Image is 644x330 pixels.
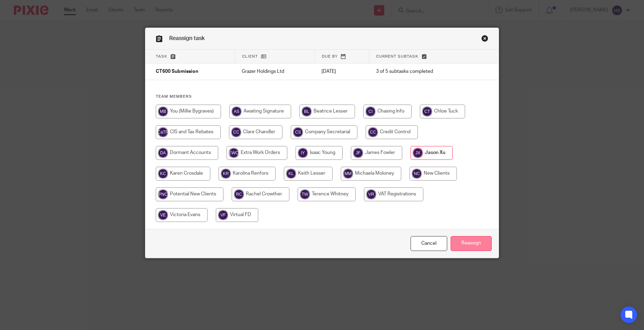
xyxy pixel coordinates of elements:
span: Reassign task [169,36,205,41]
span: Task [156,55,167,58]
p: [DATE] [321,68,362,75]
span: Current subtask [376,55,419,58]
input: Reassign [451,236,492,251]
span: Due by [322,55,338,58]
span: Client [242,55,258,58]
a: Close this dialog window [481,35,488,44]
a: Close this dialog window [411,236,447,251]
p: Grazer Holdings Ltd [242,68,308,75]
span: CT600 Submission [156,69,198,74]
td: 3 of 5 subtasks completed [369,64,470,80]
h4: Team members [156,94,489,99]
